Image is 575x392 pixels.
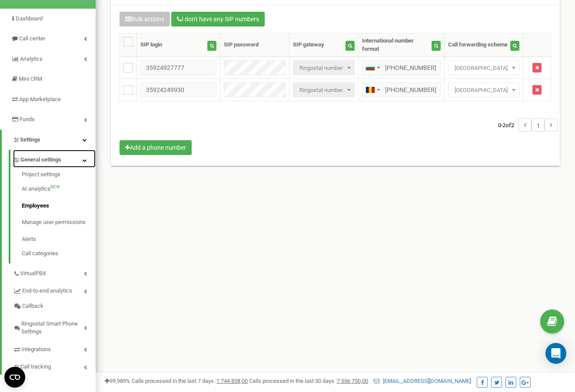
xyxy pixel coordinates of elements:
a: End-to-end analytics [13,281,96,299]
span: Ringostat Smart Phone Settings [21,320,84,336]
span: Calls processed in the last 7 days : [132,378,248,384]
span: of [505,121,511,129]
a: Alerts [22,231,96,248]
span: 99,989% [104,378,130,384]
span: End-to-end analytics [22,287,72,295]
span: VirtualPBX [20,270,46,278]
a: Employees [22,198,96,214]
span: Bulgaria [451,62,516,74]
a: VirtualPBX [13,264,96,281]
div: SIP gateway [293,41,324,49]
a: Integrations [13,339,96,357]
span: Settings [20,136,40,143]
span: Funds [20,116,35,122]
a: AI analyticsNEW [22,181,96,198]
a: Settings [2,130,96,150]
button: Add a phone number [120,140,192,155]
a: Project settings [22,171,96,181]
span: Romania [451,84,516,96]
span: Calls processed in the last 30 days : [249,378,368,384]
a: General settings [13,150,96,168]
span: Call center [19,35,45,42]
span: Dashboard [16,15,43,22]
div: Open Intercom Messenger [545,343,566,364]
button: Open CMP widget [4,367,25,388]
span: Mini CRM [19,76,42,82]
a: Call categories [22,247,96,258]
div: Call forwarding scheme [448,41,508,49]
span: General settings [20,156,61,164]
span: Call tracking [20,363,51,371]
span: Ringostat number [293,82,355,97]
span: Integrations [21,346,51,354]
span: Romania [448,82,519,97]
input: 0712 034 567 [362,82,441,97]
div: International number format [362,37,432,53]
div: Telephone country code [362,61,382,75]
div: SIP login [140,41,162,49]
u: 7 556 750,00 [337,378,368,384]
a: Ringostat Smart Phone Settings [13,314,96,339]
span: Analytics [20,56,43,62]
span: Ringostat number [293,60,355,75]
span: Ringostat number [296,84,352,96]
span: Bulgaria [448,60,519,75]
div: Telephone country code [362,83,382,97]
button: Bulk actions [120,12,170,26]
nav: ... [498,110,558,140]
span: Callback [22,302,43,310]
a: Manage user permissions [22,214,96,231]
u: 1 744 838,00 [216,378,248,384]
a: Callback [13,299,96,314]
a: Call tracking [13,357,96,375]
li: 1 [532,119,545,132]
a: [EMAIL_ADDRESS][DOMAIN_NAME] [374,378,471,384]
th: SIP password [220,33,289,57]
span: Ringostat number [296,62,352,74]
input: 043 012 345 [362,60,441,75]
span: 0-2 2 [498,119,518,132]
span: App Marketplace [19,96,61,102]
button: I don't have any SIP numbers [171,12,265,26]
